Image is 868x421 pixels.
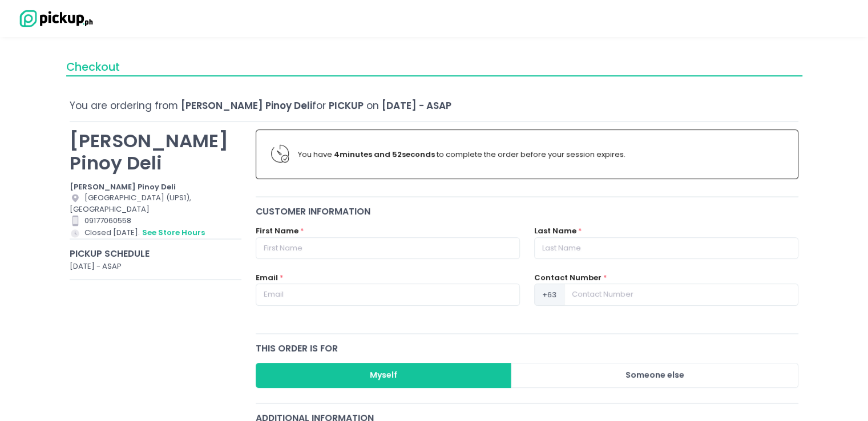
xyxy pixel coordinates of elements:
[534,225,576,237] label: Last Name
[564,284,798,305] input: Contact Number
[298,149,783,160] div: You have to complete the order before your session expires.
[66,59,802,76] div: Checkout
[334,149,435,160] b: 4 minutes and 52 seconds
[511,363,798,388] button: Someone else
[382,99,451,112] span: [DATE] - ASAP
[256,342,799,355] div: this order is for
[70,215,241,226] div: 09177060558
[70,261,241,272] div: [DATE] - ASAP
[256,225,298,237] label: First Name
[256,363,512,388] button: Myself
[70,181,176,192] b: [PERSON_NAME] Pinoy Deli
[256,363,799,388] div: Large button group
[70,226,241,239] div: Closed [DATE].
[329,99,364,112] span: Pickup
[70,247,241,260] div: Pickup Schedule
[181,99,312,112] span: [PERSON_NAME] Pinoy Deli
[70,192,241,215] div: [GEOGRAPHIC_DATA] (UPS1), [GEOGRAPHIC_DATA]
[256,284,520,305] input: Email
[534,272,601,284] label: Contact Number
[14,9,94,29] img: logo
[256,237,520,259] input: First Name
[70,129,241,174] p: [PERSON_NAME] Pinoy Deli
[256,272,278,284] label: Email
[256,205,799,218] div: Customer Information
[534,284,564,305] span: +63
[534,237,798,259] input: Last Name
[142,226,205,239] button: see store hours
[70,99,798,113] div: You are ordering from for on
